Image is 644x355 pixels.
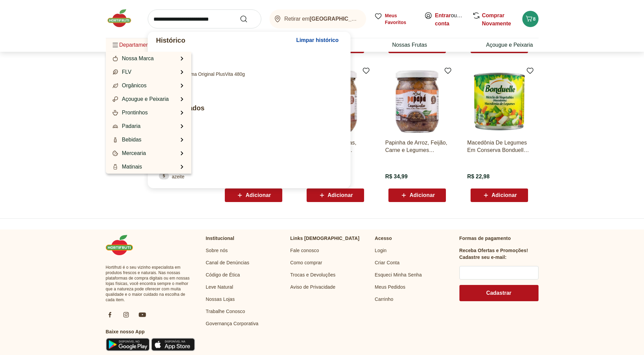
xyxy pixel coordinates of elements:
[296,38,338,43] span: Limpar histórico
[375,259,400,266] a: Criar Conta
[138,311,146,319] img: ytb
[148,9,261,28] input: search
[111,82,147,90] a: OrgânicosOrgânicos
[385,173,407,180] span: R$ 34,99
[111,149,146,157] a: MerceariaMercearia
[111,37,119,53] button: Menu
[284,16,359,22] span: Retirar em
[111,37,156,53] span: Departamentos
[459,285,539,301] button: Cadastrar
[111,109,148,117] a: ProntinhosProntinhos
[156,70,339,78] a: Pão de Forma Original PlusVita 480g
[375,235,392,242] p: Acesso
[106,8,140,28] img: Hortifruti
[375,284,406,290] a: Meus Pedidos
[111,136,142,144] a: BebidasBebidas
[111,163,142,171] a: MatinaisMatinais
[467,69,531,134] img: Macedônia De Legumes Em Conserva Bonduelle Lata 265G
[245,193,271,198] span: Adicionar
[106,235,140,255] img: Hortifruti
[206,320,259,327] a: Governança Corporativa
[122,311,130,319] img: ig
[106,328,195,335] h3: Baixe nosso App
[293,32,342,48] button: Limpar histórico
[111,68,132,76] a: FLVFLV
[159,160,339,168] a: 4morango
[111,122,141,130] a: PadariaPadaria
[435,12,465,28] span: ou
[290,271,336,278] a: Trocas e Devoluções
[151,338,195,351] img: App Store Icon
[113,164,118,170] img: Matinais
[486,41,533,49] a: Açougue e Peixaria
[328,193,353,198] span: Adicionar
[435,13,451,18] a: Entrar
[385,12,416,26] span: Meus Favoritos
[206,308,245,315] a: Trabalhe Conosco
[159,173,169,179] div: 5
[375,247,387,254] a: Login
[113,69,118,75] img: FLV
[113,83,118,88] img: Orgânicos
[375,296,393,303] a: Carrinho
[486,290,511,296] span: Cadastrar
[113,56,118,61] img: Nossa Marca
[206,284,233,290] a: Leve Natural
[385,139,449,154] a: Papinha de Arroz, Feijão, Carne e Legumes Orgânica Papapa 180g
[106,338,150,351] img: Google Play Icon
[159,136,339,143] a: 2tomate
[106,265,195,303] span: Hortifruti é o seu vizinho especialista em produtos frescos e naturais. Nas nossas plataformas de...
[159,124,339,131] a: 1banana
[111,95,169,103] a: Açougue e PeixariaAçougue e Peixaria
[156,84,339,92] a: JACA
[113,96,118,102] img: Açougue e Peixaria
[533,16,536,22] span: 8
[240,15,256,23] button: Submit Search
[459,235,539,242] p: Formas de pagamento
[459,254,507,261] h3: Cadastre seu e-mail:
[113,137,118,142] img: Bebidas
[307,188,364,202] button: Adicionar
[159,148,339,156] a: 3café
[269,9,366,28] button: Retirar em[GEOGRAPHIC_DATA]/[GEOGRAPHIC_DATA]
[111,172,178,188] a: Frios, Queijos e LaticíniosFrios, Queijos e Laticínios
[156,103,342,113] p: Mais buscados
[492,193,517,198] span: Adicionar
[290,247,319,254] a: Fale conosco
[467,173,490,180] span: R$ 22,98
[310,16,427,22] b: [GEOGRAPHIC_DATA]/[GEOGRAPHIC_DATA]
[290,235,360,242] p: Links [DEMOGRAPHIC_DATA]
[290,259,323,266] a: Como comprar
[167,71,245,77] span: Pão de Forma Original PlusVita 480g
[206,247,228,254] a: Sobre nós
[459,247,528,254] h3: Receba Ofertas e Promoções!
[374,12,416,26] a: Meus Favoritos
[388,188,446,202] button: Adicionar
[471,188,528,202] button: Adicionar
[467,139,531,154] a: Macedônia De Legumes Em Conserva Bonduelle Lata 265G
[156,36,293,45] p: Histórico
[385,69,449,134] img: Papinha de Arroz, Feijão, Carne e Legumes Orgânica Papapa 180g
[113,151,118,156] img: Mercearia
[113,124,118,129] img: Padaria
[106,311,114,319] img: fb
[206,235,235,242] p: Institucional
[113,110,118,115] img: Prontinhos
[225,188,282,202] button: Adicionar
[206,296,235,303] a: Nossas Lojas
[522,11,539,27] button: Carrinho
[206,259,249,266] a: Canal de Denúncias
[290,284,336,290] a: Aviso de Privacidade
[159,173,339,180] a: 5azeite
[206,271,240,278] a: Código de Ética
[375,271,422,278] a: Esqueci Minha Senha
[409,193,435,198] span: Adicionar
[111,54,154,63] a: Nossa MarcaNossa Marca
[156,57,339,65] a: legume
[482,13,511,26] a: Comprar Novamente
[392,41,427,49] a: Nossas Frutas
